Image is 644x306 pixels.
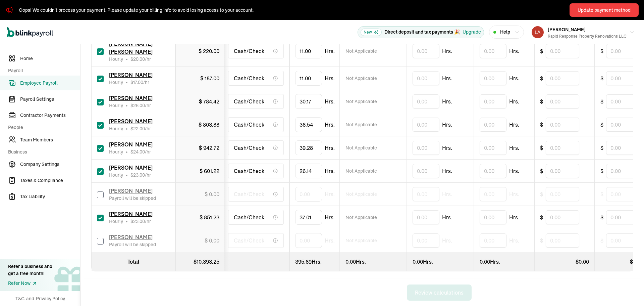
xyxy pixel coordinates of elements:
[234,97,264,105] span: Cash/Check
[345,168,377,174] span: Not Applicable
[109,234,153,241] span: [PERSON_NAME]
[130,149,145,155] span: $
[509,236,519,245] span: Hrs.
[234,190,264,198] span: Cash/Check
[600,213,603,221] span: $
[205,75,219,82] span: 187.00
[181,258,219,266] div: $
[540,47,543,55] span: $
[413,71,439,85] input: 0.00
[546,187,579,201] input: 0.00
[600,167,603,175] span: $
[20,55,80,62] span: Home
[209,237,219,244] span: 0.00
[606,44,640,58] input: 0.00
[295,187,322,202] input: TextInput
[480,118,506,132] input: 0.00
[20,177,80,184] span: Taxes & Compliance
[109,102,123,109] span: Hourly
[509,213,519,221] span: Hrs.
[325,190,335,198] span: Hrs.
[442,144,452,152] span: Hrs.
[442,121,452,129] span: Hrs.
[130,218,151,225] span: /hr
[8,124,76,131] span: People
[109,79,123,86] span: Hourly
[109,211,153,217] span: [PERSON_NAME]
[234,74,264,82] span: Cash/Check
[442,97,452,105] span: Hrs.
[546,164,579,178] input: 0.00
[413,94,439,108] input: 0.00
[540,121,543,129] span: $
[540,167,543,175] span: $
[20,161,80,168] span: Company Settings
[130,102,151,109] span: /hr
[200,74,219,82] div: $
[295,258,312,265] span: 395.69
[442,236,452,245] span: Hrs.
[109,195,156,202] div: Payroll will be skipped
[600,47,603,55] span: $
[509,190,519,198] span: Hrs.
[295,140,322,155] input: TextInput
[610,274,644,306] div: Chat Widget
[205,236,219,245] div: $
[480,210,506,224] input: 0.00
[361,29,382,36] span: New
[345,144,377,151] span: Not Applicable
[126,148,128,155] span: •
[203,144,219,151] span: 942.72
[15,295,24,302] span: T&C
[295,258,334,266] div: Hrs.
[442,213,452,221] span: Hrs.
[480,71,506,85] input: 0.00
[606,141,640,155] input: 0.00
[20,80,80,87] span: Employee Payroll
[570,3,639,17] button: Update payment method
[130,126,145,132] span: $
[199,144,219,152] div: $
[540,97,543,105] span: $
[109,187,153,194] span: [PERSON_NAME]
[325,213,335,221] span: Hrs.
[546,210,579,224] input: 0.00
[130,102,145,108] span: $
[442,47,452,55] span: Hrs.
[540,236,543,245] span: $
[442,190,452,198] span: Hrs.
[345,75,377,82] span: Not Applicable
[463,29,481,36] div: Upgrade
[529,24,637,41] button: [PERSON_NAME]Rapid Response Property Renovations LLC
[600,97,603,105] span: $
[234,213,264,221] span: Cash/Check
[126,218,128,225] span: •
[295,164,322,178] input: TextInput
[600,144,603,152] span: $
[578,7,631,14] div: Update payment method
[600,74,603,82] span: $
[109,118,153,125] span: [PERSON_NAME]
[480,187,506,201] input: 0.00
[133,102,145,108] span: 26.00
[234,236,264,245] span: Cash/Check
[509,121,519,129] span: Hrs.
[19,7,254,14] div: Oops! We couldn't process your payment. Please update your billing info to avoid losing access to...
[109,125,123,132] span: Hourly
[606,94,640,108] input: 0.00
[203,121,219,128] span: 803.88
[540,190,543,198] span: $
[109,72,153,78] span: [PERSON_NAME]
[8,280,52,287] a: Refer Now
[234,47,264,55] span: Cash/Check
[509,47,519,55] span: Hrs.
[325,236,335,245] span: Hrs.
[130,56,151,62] span: /hr
[413,141,439,155] input: 0.00
[109,172,123,178] span: Hourly
[345,258,401,266] div: Hrs.
[205,190,219,198] div: $
[133,218,145,224] span: 23.00
[197,258,219,265] span: 10,393.25
[606,164,640,178] input: 0.00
